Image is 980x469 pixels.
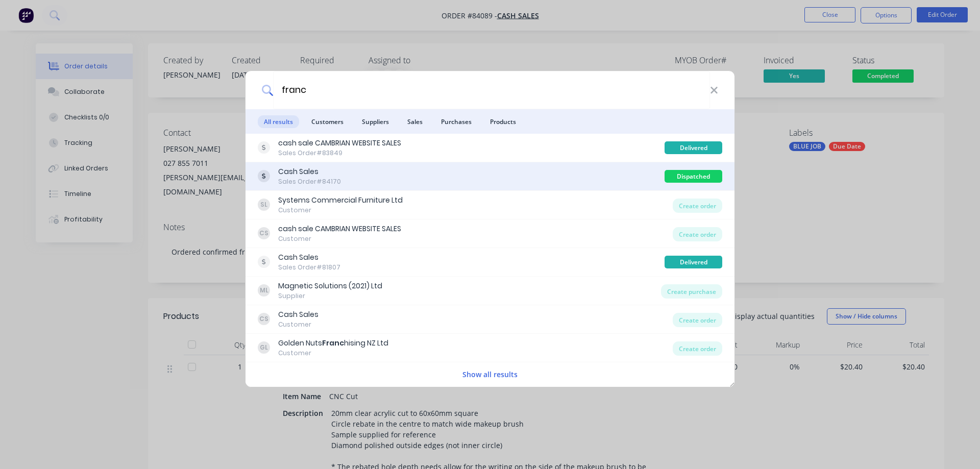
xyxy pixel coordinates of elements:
[258,199,270,211] div: SL
[258,341,270,354] div: GL
[278,320,318,329] div: Customer
[278,224,401,234] div: cash sale CAMBRIAN WEBSITE SALES
[258,227,270,239] div: CS
[278,195,403,206] div: Systems Commercial Furniture Ltd
[278,349,388,358] div: Customer
[661,284,722,299] div: Create purchase
[278,166,341,177] div: Cash Sales
[278,338,388,349] div: Golden Nuts hising NZ Ltd
[278,281,382,291] div: Magnetic Solutions (2021) Ltd
[278,263,340,272] div: Sales Order #81807
[459,368,521,380] button: Show all results
[665,256,722,268] div: Delivered
[278,252,340,263] div: Cash Sales
[278,138,401,149] div: cash sale CAMBRIAN WEBSITE SALES
[278,206,403,215] div: Customer
[435,115,478,128] span: Purchases
[278,234,401,243] div: Customer
[278,149,401,158] div: Sales Order #83849
[278,291,382,301] div: Supplier
[356,115,395,128] span: Suppliers
[673,313,722,327] div: Create order
[665,141,722,154] div: Delivered
[484,115,522,128] span: Products
[258,313,270,325] div: CS
[305,115,350,128] span: Customers
[258,284,270,297] div: ML
[673,341,722,356] div: Create order
[673,227,722,241] div: Create order
[401,115,429,128] span: Sales
[673,199,722,213] div: Create order
[258,115,299,128] span: All results
[665,170,722,183] div: Dispatched
[273,71,710,109] input: Start typing a customer or supplier name to create a new order...
[322,338,344,348] b: Franc
[278,309,318,320] div: Cash Sales
[278,177,341,186] div: Sales Order #84170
